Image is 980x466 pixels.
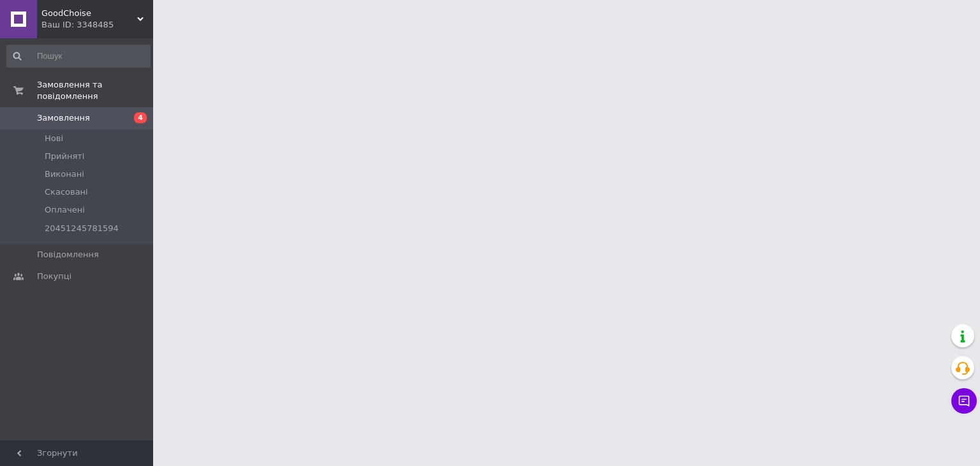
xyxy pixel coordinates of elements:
[41,19,153,31] div: Ваш ID: 3348485
[45,186,88,198] span: Скасовані
[45,204,85,216] span: Оплачені
[951,388,977,414] button: Чат з покупцем
[134,112,147,123] span: 4
[45,223,119,234] span: 20451245781594
[37,112,90,124] span: Замовлення
[41,8,137,19] span: GoodChoise
[45,169,84,180] span: Виконані
[37,271,71,282] span: Покупці
[37,249,99,260] span: Повідомлення
[6,45,151,68] input: Пошук
[45,151,84,162] span: Прийняті
[45,133,63,144] span: Нові
[37,79,153,102] span: Замовлення та повідомлення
